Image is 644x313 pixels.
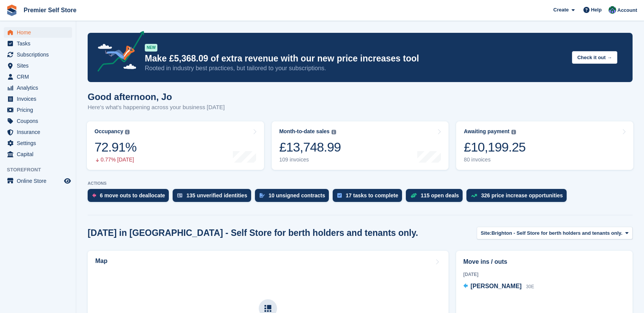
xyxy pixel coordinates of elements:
[125,130,130,134] img: icon-info-grey-7440780725fd019a000dd9b08b2336e03edf1995a4989e88bcd33f0948082b44.svg
[17,127,62,137] span: Insurance
[17,60,62,71] span: Sites
[471,283,522,289] span: [PERSON_NAME]
[410,193,417,198] img: deal-1b604bf984904fb50ccaf53a9ad4b4a5d6e5aea283cecdc64d6e3604feb123c2.svg
[526,284,534,289] span: 30E
[463,282,534,292] a: [PERSON_NAME] 30E
[464,139,525,155] div: £10,199.25
[264,305,271,312] img: map-icn-33ee37083ee616e46c38cad1a60f524a97daa1e2b2c8c0bc3eb3415660979fc1.svg
[332,130,336,134] img: icon-info-grey-7440780725fd019a000dd9b08b2336e03edf1995a4989e88bcd33f0948082b44.svg
[333,189,406,206] a: 17 tasks to complete
[481,229,492,237] span: Site:
[617,6,637,14] span: Account
[4,105,72,115] a: menu
[4,27,72,38] a: menu
[186,192,247,198] div: 135 unverified identities
[17,49,62,60] span: Subscriptions
[463,271,625,278] div: [DATE]
[553,6,569,14] span: Create
[177,193,183,198] img: verify_identity-adf6edd0f0f0b5bbfe63781bf79b02c33cf7c696d77639b501bdc392416b5a36.svg
[4,127,72,137] a: menu
[260,193,265,198] img: contract_signature_icon-13c848040528278c33f63329250d36e43548de30e8caae1d1a13099fd9432cc5.svg
[4,71,72,82] a: menu
[4,149,72,160] a: menu
[477,227,633,239] button: Site: Brighton - Self Store for berth holders and tenants only.
[4,49,72,60] a: menu
[63,176,72,186] a: Preview store
[17,38,62,49] span: Tasks
[4,176,72,186] a: menu
[100,192,165,198] div: 6 move outs to deallocate
[421,192,459,198] div: 115 open deals
[492,229,623,237] span: Brighton - Self Store for berth holders and tenants only.
[88,181,633,186] p: ACTIONS
[591,6,602,14] span: Help
[88,92,225,102] h1: Good afternoon, Jo
[279,128,330,135] div: Month-to-date sales
[511,130,516,134] img: icon-info-grey-7440780725fd019a000dd9b08b2336e03edf1995a4989e88bcd33f0948082b44.svg
[464,156,525,163] div: 80 invoices
[463,257,625,266] h2: Move ins / outs
[87,121,264,170] a: Occupancy 72.91% 0.77% [DATE]
[17,27,62,38] span: Home
[95,258,107,265] h2: Map
[464,128,509,135] div: Awaiting payment
[337,193,342,198] img: task-75834270c22a3079a89374b754ae025e5fb1db73e45f91037f5363f120a921f8.svg
[255,189,333,206] a: 10 unsigned contracts
[21,4,80,16] a: Premier Self Store
[17,82,62,93] span: Analytics
[88,228,418,238] h2: [DATE] in [GEOGRAPHIC_DATA] - Self Store for berth holders and tenants only.
[88,189,173,206] a: 6 move outs to deallocate
[145,44,157,52] div: NEW
[269,192,325,198] div: 10 unsigned contracts
[466,189,570,206] a: 326 price increase opportunities
[346,192,398,198] div: 17 tasks to complete
[17,71,62,82] span: CRM
[4,82,72,93] a: menu
[572,51,617,64] button: Check it out →
[6,5,18,16] img: stora-icon-8386f47178a22dfd0bd8f6a31ec36ba5ce8667c1dd55bd0f319d3a0aa187defe.svg
[17,138,62,148] span: Settings
[95,156,136,163] div: 0.77% [DATE]
[471,194,477,197] img: price_increase_opportunities-93ffe204e8149a01c8c9dc8f82e8f89637d9d84a8eef4429ea346261dce0b2c0.svg
[481,192,563,198] div: 326 price increase opportunities
[279,156,341,163] div: 109 invoices
[91,31,144,74] img: price-adjustments-announcement-icon-8257ccfd72463d97f412b2fc003d46551f7dbcb40ab6d574587a9cd5c0d94...
[406,189,466,206] a: 115 open deals
[4,60,72,71] a: menu
[4,116,72,126] a: menu
[279,139,341,155] div: £13,748.99
[145,64,566,73] p: Rooted in industry best practices, but tailored to your subscriptions.
[17,149,62,160] span: Capital
[17,116,62,126] span: Coupons
[88,103,225,112] p: Here's what's happening across your business [DATE]
[272,121,449,170] a: Month-to-date sales £13,748.99 109 invoices
[4,138,72,148] a: menu
[7,166,76,174] span: Storefront
[95,128,123,135] div: Occupancy
[4,38,72,49] a: menu
[173,189,255,206] a: 135 unverified identities
[609,6,616,14] img: Jo Granger
[17,94,62,104] span: Invoices
[17,176,62,186] span: Online Store
[92,193,96,198] img: move_outs_to_deallocate_icon-f764333ba52eb49d3ac5e1228854f67142a1ed5810a6f6cc68b1a99e826820c5.svg
[4,94,72,104] a: menu
[17,105,62,115] span: Pricing
[456,121,633,170] a: Awaiting payment £10,199.25 80 invoices
[145,53,566,64] p: Make £5,368.09 of extra revenue with our new price increases tool
[95,139,136,155] div: 72.91%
